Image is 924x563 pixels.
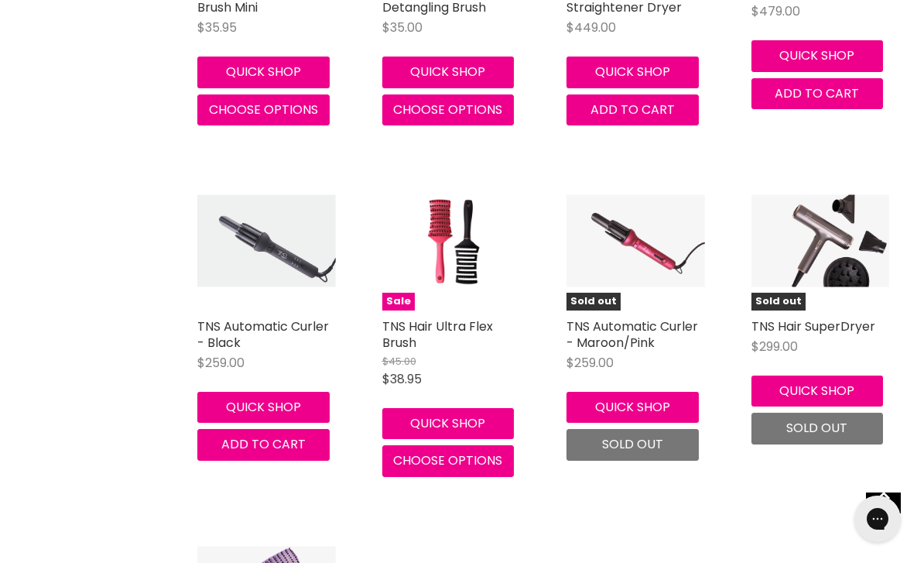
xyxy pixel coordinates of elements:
[566,354,614,372] span: $259.00
[382,19,423,36] span: $35.00
[590,101,675,118] span: Add to cart
[751,293,806,311] span: Sold out
[566,19,616,36] span: $449.00
[847,490,909,548] iframe: Gorgias live chat messenger
[382,445,515,476] button: Choose options
[751,338,798,355] span: $299.00
[197,392,330,423] button: Quick shop
[197,195,336,287] img: TNS Automatic Curler - Black
[197,318,329,352] a: TNS Automatic Curler - Black
[382,408,515,439] button: Quick shop
[566,429,699,460] button: Sold out
[209,101,318,118] span: Choose options
[751,413,884,444] button: Sold out
[382,293,415,311] span: Sale
[566,94,699,125] button: Add to cart
[566,172,705,311] a: TNS Automatic Curler - Maroon/PinkSold out
[197,429,330,460] button: Add to cart
[751,40,884,71] button: Quick shop
[382,57,515,88] button: Quick shop
[382,370,422,388] span: $38.95
[197,57,330,88] button: Quick shop
[393,101,502,118] span: Choose options
[197,354,245,372] span: $259.00
[751,78,884,109] button: Add to cart
[197,94,330,125] button: Choose options
[751,318,875,335] a: TNS Hair SuperDryer
[382,94,515,125] button: Choose options
[566,392,699,423] button: Quick shop
[751,376,884,407] button: Quick shop
[382,172,521,311] a: TNS Hair Ultra Flex BrushSale
[197,172,336,311] a: TNS Automatic Curler - Black
[566,318,698,352] a: TNS Automatic Curler - Maroon/Pink
[382,318,493,352] a: TNS Hair Ultra Flex Brush
[566,57,699,88] button: Quick shop
[566,195,705,287] img: TNS Automatic Curler - Maroon/Pink
[405,172,497,311] img: TNS Hair Ultra Flex Brush
[382,354,416,369] span: $45.00
[751,2,800,20] span: $479.00
[197,19,237,36] span: $35.95
[602,435,663,453] span: Sold out
[393,451,502,469] span: Choose options
[775,84,859,102] span: Add to cart
[751,172,890,311] a: TNS Hair SuperDryerSold out
[786,419,847,437] span: Sold out
[751,195,890,287] img: TNS Hair SuperDryer
[566,293,621,311] span: Sold out
[221,435,306,453] span: Add to cart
